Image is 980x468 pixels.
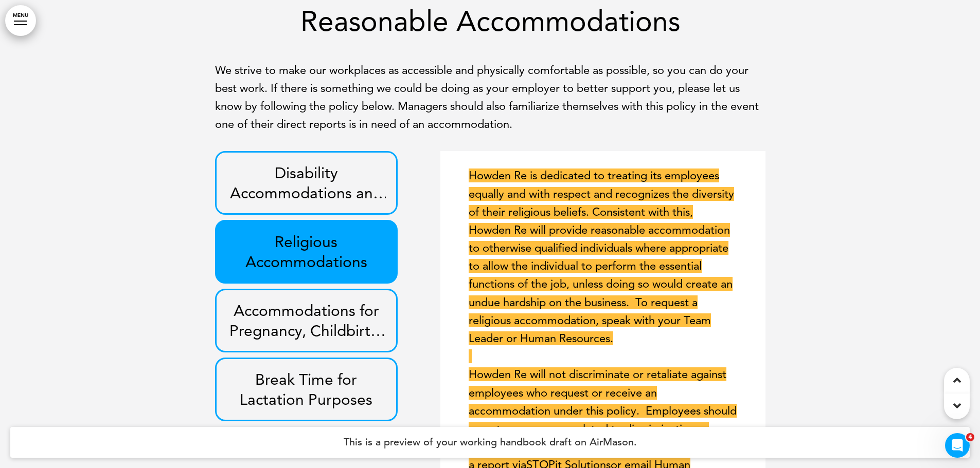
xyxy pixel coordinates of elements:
span: 4 [966,433,974,441]
p: Accommodations for Pregnancy, Childbirth, or Related Medical Conditions [227,301,386,341]
p: We strive to make our workplaces as accessible and physically comfortable as possible, so you can... [215,61,765,134]
h3: Religious Accommodations [227,232,386,272]
h1: Reasonable Accommodations [215,7,765,35]
h4: This is a preview of your working handbook draft on AirMason. [10,427,970,458]
b: Disability Accommodations and Accommodations for Pregnant Employees [230,163,388,242]
a: MENU [5,5,36,36]
iframe: Intercom live chat [945,433,970,458]
h6: Break Time for Lactation Purposes [227,369,386,409]
span: Howden Re is dedicated to treating its employees equally and with respect and recognizes the dive... [469,169,734,345]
